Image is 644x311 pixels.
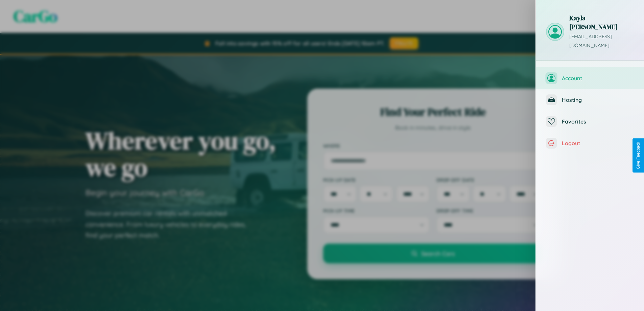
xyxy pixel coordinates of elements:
[562,75,634,82] span: Account
[536,67,644,89] button: Account
[569,32,634,50] p: [EMAIL_ADDRESS][DOMAIN_NAME]
[569,14,634,31] h3: Kayla [PERSON_NAME]
[562,96,634,103] span: Hosting
[562,118,634,125] span: Favorites
[536,111,644,132] button: Favorites
[536,132,644,154] button: Logout
[562,140,634,147] span: Logout
[536,89,644,111] button: Hosting
[636,142,641,169] div: Give Feedback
